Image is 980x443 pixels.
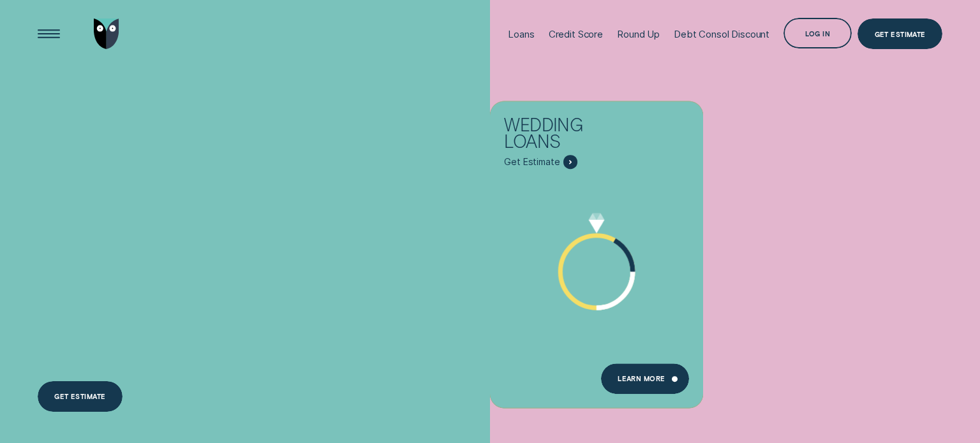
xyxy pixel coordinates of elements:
[601,363,689,394] a: Learn more
[38,381,122,412] a: Get estimate
[38,157,301,299] h4: For the stuff that can't wait
[549,28,603,40] div: Credit Score
[504,156,560,168] span: Get Estimate
[33,18,64,49] button: Open Menu
[508,28,534,40] div: Loans
[504,116,640,156] div: Wedding Loans
[857,18,942,49] a: Get Estimate
[674,28,769,40] div: Debt Consol Discount
[617,28,660,40] div: Round Up
[94,18,119,49] img: Wisr
[783,18,852,48] button: Log in
[490,102,703,400] a: Wedding Loans - Learn more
